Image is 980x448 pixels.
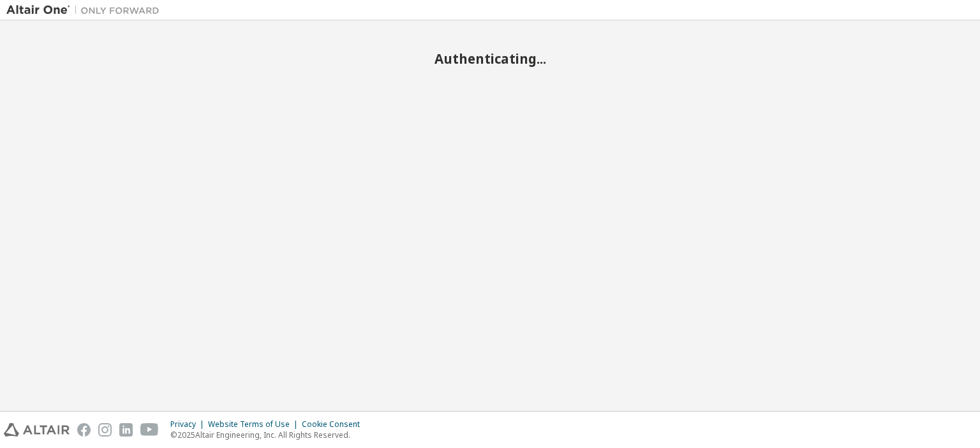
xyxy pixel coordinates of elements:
[208,419,302,430] div: Website Terms of Use
[77,423,91,437] img: facebook.svg
[6,50,974,67] h2: Authenticating...
[4,423,70,437] img: altair_logo.svg
[119,423,133,437] img: linkedin.svg
[170,430,367,440] p: © 2025 Altair Engineering, Inc. All Rights Reserved.
[98,423,112,437] img: instagram.svg
[140,423,159,437] img: youtube.svg
[6,4,166,17] img: Altair One
[170,419,208,430] div: Privacy
[302,419,367,430] div: Cookie Consent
